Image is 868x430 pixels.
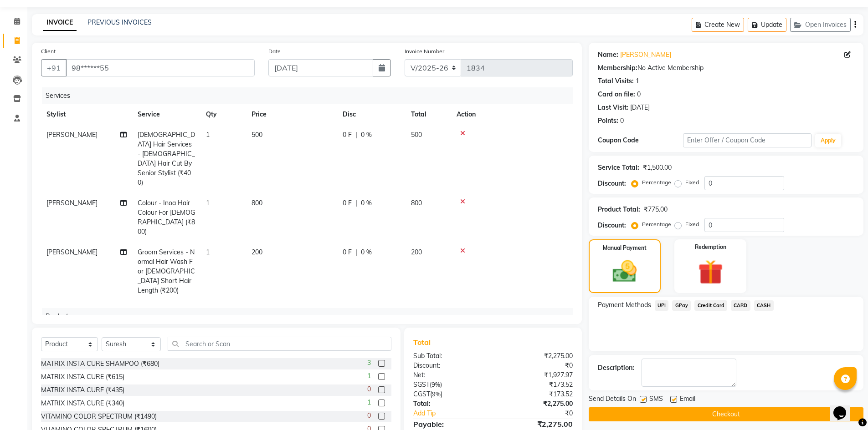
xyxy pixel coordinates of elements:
[41,412,157,421] div: VITAMINO COLOR SPECTRUM (₹1490)
[603,244,647,252] label: Manual Payment
[493,390,580,399] div: ₹173.52
[598,163,639,172] div: Service Total:
[598,205,640,214] div: Product Total:
[598,300,651,310] span: Payment Methods
[41,359,159,369] div: MATRIX INSTA CURE SHAMPOO (₹680)
[598,136,683,145] div: Coupon Code
[355,248,357,257] span: |
[685,220,699,228] label: Fixed
[598,90,635,99] div: Card on file:
[493,380,580,390] div: ₹173.52
[411,199,422,207] span: 800
[406,390,493,399] div: ( )
[361,198,372,208] span: 0 %
[46,199,98,207] span: [PERSON_NAME]
[43,15,77,31] a: INVOICE
[252,199,262,207] span: 800
[694,300,727,311] span: Credit Card
[367,411,371,420] span: 0
[598,76,634,86] div: Total Visits:
[683,133,812,147] input: Enter Offer / Coupon Code
[493,370,580,380] div: ₹1,927.97
[598,103,628,112] div: Last Visit:
[451,104,573,125] th: Action
[246,104,337,125] th: Price
[46,131,98,139] span: [PERSON_NAME]
[405,47,444,56] label: Invoice Number
[431,381,440,388] span: 9%
[138,248,195,294] span: Groom Services - Normal Hair Wash For [DEMOGRAPHIC_DATA] Short Hair Length (₹200)
[406,104,451,125] th: Total
[206,248,210,256] span: 1
[406,351,493,361] div: Sub Total:
[367,384,371,394] span: 0
[598,116,618,126] div: Points:
[432,390,441,398] span: 9%
[41,385,124,395] div: MATRIX INSTA CURE (₹435)
[411,248,422,256] span: 200
[411,131,422,139] span: 500
[41,59,67,76] button: +91
[589,394,636,405] span: Send Details On
[493,399,580,409] div: ₹2,275.00
[367,398,371,407] span: 1
[637,90,641,99] div: 0
[41,399,124,408] div: MATRIX INSTA CURE (₹340)
[642,178,671,187] label: Percentage
[649,394,663,405] span: SMS
[643,163,672,172] div: ₹1,500.00
[87,18,152,26] a: PREVIOUS INVOICES
[406,419,493,430] div: Payable:
[361,130,372,140] span: 0 %
[355,198,357,208] span: |
[361,248,372,257] span: 0 %
[598,221,626,230] div: Discount:
[830,394,859,421] iframe: chat widget
[695,243,726,251] label: Redemption
[132,104,200,125] th: Service
[754,300,774,311] span: CASH
[406,380,493,390] div: ( )
[138,131,195,187] span: [DEMOGRAPHIC_DATA] Hair Services - [DEMOGRAPHIC_DATA] Hair Cut By Senior Stylist (₹400)
[748,18,786,32] button: Update
[620,50,671,60] a: [PERSON_NAME]
[66,59,255,76] input: Search by Name/Mobile/Email/Code
[42,308,580,325] div: Products
[41,104,132,125] th: Stylist
[406,370,493,380] div: Net:
[815,134,841,147] button: Apply
[268,47,281,56] label: Date
[168,337,391,351] input: Search or Scan
[413,338,434,347] span: Total
[252,248,262,256] span: 200
[685,178,699,187] label: Fixed
[598,363,634,373] div: Description:
[692,18,744,32] button: Create New
[605,258,644,285] img: _cash.svg
[493,351,580,361] div: ₹2,275.00
[343,130,352,140] span: 0 F
[620,116,624,126] div: 0
[46,248,98,256] span: [PERSON_NAME]
[41,47,56,56] label: Client
[630,103,650,112] div: [DATE]
[200,104,246,125] th: Qty
[337,104,406,125] th: Disc
[367,358,371,368] span: 3
[731,300,750,311] span: CARD
[690,257,731,288] img: _gift.svg
[343,248,352,257] span: 0 F
[343,198,352,208] span: 0 F
[406,361,493,370] div: Discount:
[413,380,430,389] span: SGST
[680,394,695,405] span: Email
[493,361,580,370] div: ₹0
[413,390,430,398] span: CGST
[508,409,580,418] div: ₹0
[644,205,668,214] div: ₹775.00
[655,300,669,311] span: UPI
[598,50,618,60] div: Name:
[367,371,371,381] span: 1
[206,199,210,207] span: 1
[42,87,580,104] div: Services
